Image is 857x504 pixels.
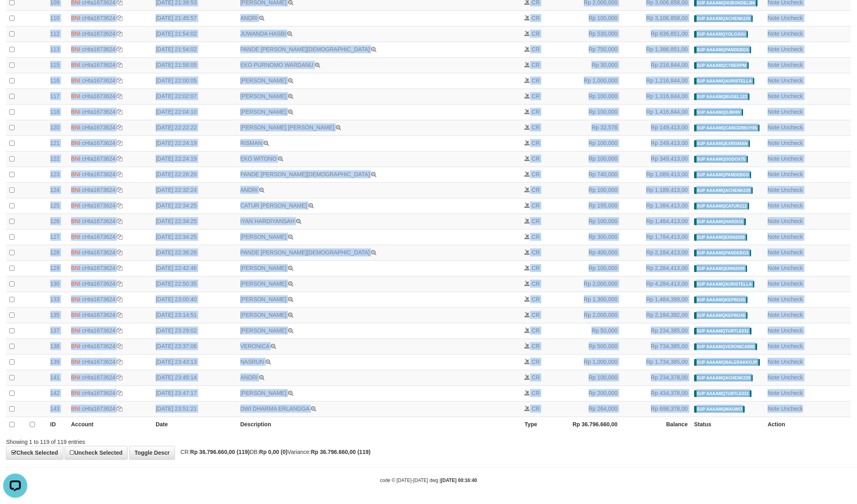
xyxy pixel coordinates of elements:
span: CR [532,312,540,318]
td: [DATE] 23:14:51 [152,307,237,323]
a: Copy cHta1673624 to clipboard [117,249,122,256]
td: [DATE] 22:42:46 [152,260,237,276]
span: SUP AAAAMQACHENK229 [694,187,753,194]
td: Rp 32,576 [562,120,621,135]
a: Uncheck [781,374,803,381]
a: Note [768,77,780,84]
a: cHta1673624 [82,30,115,37]
a: Note [768,187,780,193]
span: BNI [71,93,80,99]
a: Uncheck [781,327,803,334]
a: Note [768,109,780,115]
a: cHta1673624 [82,15,115,21]
a: Note [768,265,780,271]
a: CATUR [PERSON_NAME] [240,202,307,209]
a: Copy cHta1673624 to clipboard [117,327,122,334]
a: Uncheck [781,140,803,146]
td: Rp 500,000 [562,339,621,354]
span: CR [532,187,540,193]
td: Rp 636,851,00 [621,26,691,42]
span: SUP AAAAMQAURISTELLA [694,281,754,288]
a: Note [768,46,780,52]
a: Note [768,30,780,37]
td: Rp 100,000 [562,10,621,26]
span: 121 [50,140,59,146]
td: Rp 30,000 [562,57,621,73]
td: [DATE] 21:45:57 [152,10,237,26]
span: CR [532,280,540,287]
span: CR [532,343,540,349]
td: Rp 149,413,00 [621,120,691,135]
td: Rp 1,216,844,00 [621,73,691,89]
td: [DATE] 22:00:05 [152,73,237,89]
a: Copy cHta1673624 to clipboard [117,280,122,287]
a: Copy cHta1673624 to clipboard [117,155,122,162]
a: cHta1673624 [82,234,115,240]
span: BNI [71,109,80,115]
a: Note [768,374,780,381]
td: [DATE] 23:37:06 [152,339,237,354]
a: cHta1673624 [82,249,115,256]
a: Note [768,405,780,412]
span: CR [532,30,540,37]
span: 118 [50,109,59,115]
a: cHta1673624 [82,343,115,349]
td: [DATE] 22:34:25 [152,229,237,245]
span: CR [532,109,540,115]
td: Rp 1,484,413,00 [621,214,691,229]
a: NASRUN [240,359,264,365]
span: SUP AAAAMQBUGEL123 [694,93,749,100]
a: Uncheck [781,15,803,21]
span: 125 [50,202,59,209]
span: BNI [71,62,80,68]
a: cHta1673624 [82,93,115,99]
span: SUP AAAAMQKEPIN145 [694,296,747,303]
a: [PERSON_NAME] [PERSON_NAME] [240,124,334,131]
td: Rp 234,385,00 [621,323,691,339]
span: SUP AAAAMQCYBERPM [694,62,749,69]
a: Note [768,15,780,21]
a: Uncheck [781,30,803,37]
a: Copy cHta1673624 to clipboard [117,15,122,21]
span: SUP AAAAMQCANCERBOY85 [694,125,760,131]
a: [PERSON_NAME] [240,77,286,84]
a: Note [768,155,780,162]
td: [DATE] 23:00:40 [152,292,237,307]
span: 112 [50,30,59,37]
td: Rp 216,844,00 [621,57,691,73]
a: Uncheck [781,312,803,318]
a: Copy cHta1673624 to clipboard [117,359,122,365]
span: BNI [71,296,80,302]
a: cHta1673624 [82,202,115,209]
a: [PERSON_NAME] [240,312,286,318]
a: Note [768,62,780,68]
td: Rp 100,000 [562,182,621,198]
span: CR [532,265,540,271]
a: Copy cHta1673624 to clipboard [117,30,122,37]
td: Rp 1,784,413,00 [621,229,691,245]
a: [PERSON_NAME] [240,390,286,396]
a: Copy cHta1673624 to clipboard [117,171,122,177]
td: Rp 2,284,413,00 [621,260,691,276]
span: CR [532,77,540,84]
td: Rp 1,000,000 [562,73,621,89]
span: 124 [50,187,59,193]
a: Uncheck Selected [65,446,128,460]
a: Copy cHta1673624 to clipboard [117,265,122,271]
a: [PERSON_NAME] [240,234,286,240]
span: SUP AAAAMQCATUR212 [694,203,749,210]
a: DWI DHARMA ERLANGGA [240,405,309,412]
span: 128 [50,249,59,256]
span: SUP AAAAMQHARDI15 [694,218,746,225]
a: Note [768,171,780,177]
a: Uncheck [781,249,803,256]
td: [DATE] 22:24:19 [152,135,237,151]
a: cHta1673624 [82,155,115,162]
td: Rp 1,316,844,00 [621,89,691,104]
a: Copy cHta1673624 to clipboard [117,312,122,318]
a: Note [768,327,780,334]
a: Uncheck [781,296,803,302]
a: Copy cHta1673624 to clipboard [117,234,122,240]
td: [DATE] 22:24:19 [152,151,237,167]
a: Copy cHta1673624 to clipboard [117,140,122,146]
